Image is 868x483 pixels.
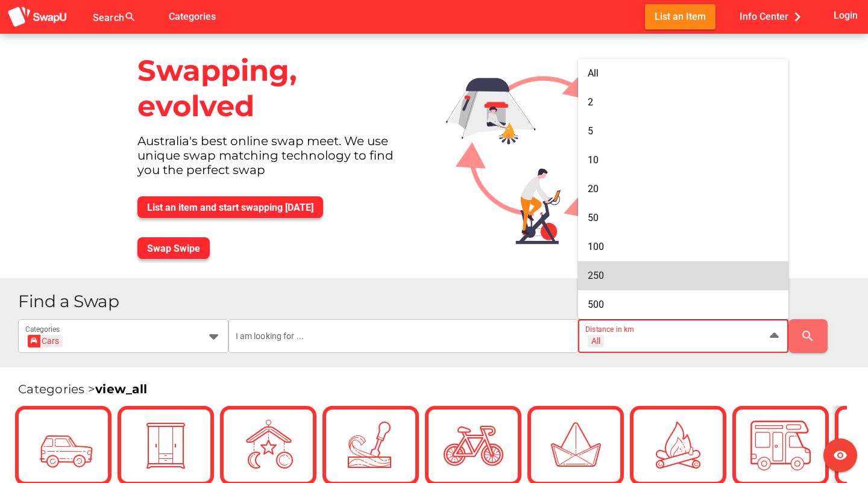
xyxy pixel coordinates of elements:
[740,7,807,26] span: Info Center
[800,329,815,343] i: search
[588,154,599,166] span: 10
[436,34,658,258] img: Graphic.svg
[788,8,807,26] i: chevron_right
[588,241,604,252] span: 100
[147,243,200,254] span: Swap Swipe
[833,448,848,463] i: visibility
[147,202,313,213] span: List an item and start swapping [DATE]
[588,270,604,281] span: 250
[31,335,60,347] div: Cars
[591,335,600,346] div: All
[588,96,593,108] span: 2
[159,10,225,22] a: Categories
[137,196,323,218] button: List an item and start swapping [DATE]
[645,4,715,29] button: List an Item
[159,4,225,29] button: Categories
[588,212,599,223] span: 50
[588,299,604,310] span: 500
[18,382,147,396] span: Categories >
[137,237,210,259] button: Swap Swipe
[588,125,593,137] span: 5
[236,319,571,353] input: I am looking for ...
[128,134,427,187] div: Australia's best online swap meet. We use unique swap matching technology to find you the perfect...
[169,7,216,26] span: Categories
[18,293,858,310] h1: Find a Swap
[151,10,165,24] i: false
[834,7,858,23] span: Login
[7,6,68,28] img: aSD8y5uGLpzPJLYTcYcjNu3laj1c05W5KWf0Ds+Za8uybjssssuu+yyyy677LKX2n+PWMSDJ9a87AAAAABJRU5ErkJggg==
[831,4,861,26] button: Login
[588,67,599,79] span: All
[128,43,427,134] div: Swapping, evolved
[655,8,706,25] span: List an Item
[95,382,147,396] a: view_all
[730,4,816,29] button: Info Center
[588,183,599,195] span: 20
